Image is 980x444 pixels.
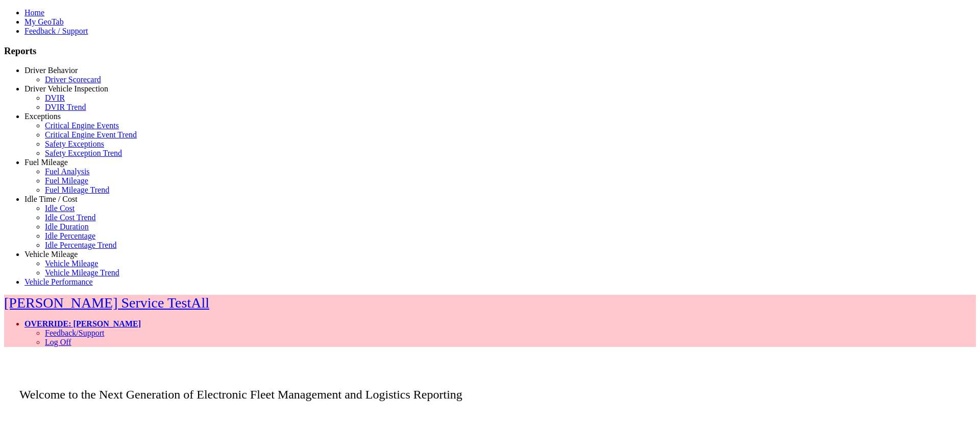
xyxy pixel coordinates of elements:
a: Driver Behavior [24,66,78,75]
a: Log Off [45,338,71,346]
a: Vehicle Mileage [24,250,78,259]
a: Vehicle Mileage [45,259,98,268]
a: Idle Cost [45,204,75,213]
a: Exceptions [24,112,61,121]
a: OVERRIDE: [PERSON_NAME] [24,319,141,328]
a: Fuel Mileage [45,176,88,185]
a: Feedback / Support [24,27,88,35]
a: Vehicle Mileage Trend [45,268,119,277]
a: Safety Exception Trend [45,149,122,157]
a: Idle Percentage Trend [45,241,116,249]
a: Idle Cost Trend [45,213,96,222]
a: Driver Vehicle Inspection [24,84,108,93]
a: Fuel Mileage [24,158,68,167]
a: My GeoTab [24,17,64,26]
a: Safety Exceptions [45,139,104,148]
a: Driver Scorecard [45,75,101,84]
a: DVIR [45,94,65,102]
a: Critical Engine Event Trend [45,130,137,139]
a: Vehicle Performance [24,277,93,286]
a: Fuel Mileage Trend [45,185,109,194]
a: [PERSON_NAME] Service TestAll [4,295,209,311]
a: DVIR Trend [45,103,86,111]
a: Idle Percentage [45,231,95,240]
h3: Reports [4,45,976,57]
a: Critical Engine Events [45,121,119,130]
a: Idle Duration [45,222,89,231]
p: Welcome to the Next Generation of Electronic Fleet Management and Logistics Reporting [4,372,976,402]
a: Feedback/Support [45,329,104,337]
a: Idle Time / Cost [24,195,78,203]
a: Home [24,8,44,17]
a: Fuel Analysis [45,167,90,176]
